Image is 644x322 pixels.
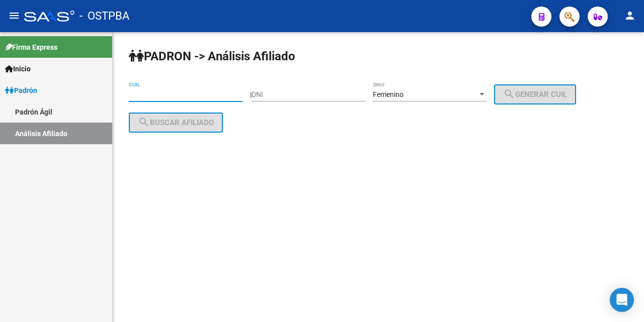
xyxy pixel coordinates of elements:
[503,88,515,100] mat-icon: search
[373,90,404,98] span: Femenino
[5,42,57,53] span: Firma Express
[79,5,129,27] span: - OSTPBA
[494,84,576,104] button: Generar CUIL
[138,118,214,127] span: Buscar afiliado
[250,90,584,98] div: |
[129,113,223,133] button: Buscar afiliado
[5,85,37,96] span: Padrón
[5,63,31,74] span: Inicio
[129,49,295,63] strong: PADRON -> Análisis Afiliado
[8,10,20,22] mat-icon: menu
[610,288,634,312] div: Open Intercom Messenger
[503,90,567,99] span: Generar CUIL
[138,116,150,128] mat-icon: search
[624,10,636,22] mat-icon: person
